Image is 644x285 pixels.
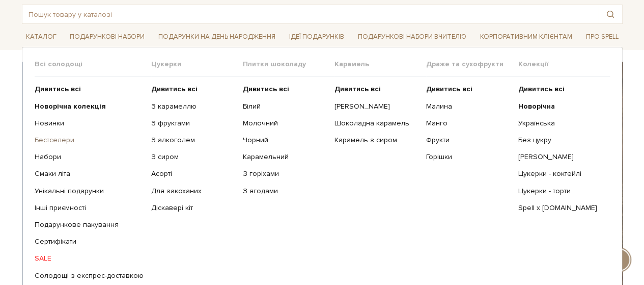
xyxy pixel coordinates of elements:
a: Дивитись всі [35,85,144,94]
span: Колекції [518,60,609,69]
a: Бестселери [35,136,144,145]
a: Новорічна [518,102,602,111]
a: Дивитись всі [151,85,235,94]
a: Дивитись всі [426,85,510,94]
a: Українська [518,119,602,128]
a: Без цукру [518,136,602,145]
button: Пошук товару у каталозі [599,5,622,23]
a: Набори [35,152,144,162]
a: [PERSON_NAME] [334,102,418,111]
a: Новинки [35,119,144,128]
a: Spell x [DOMAIN_NAME] [518,203,602,213]
a: Сертифікати [35,237,144,246]
a: З горіхами [243,169,327,178]
a: SALE [35,254,144,263]
a: Шоколадна карамель [334,119,418,128]
input: Пошук товару у каталозі [22,5,599,23]
a: Малина [426,102,510,111]
a: Для закоханих [151,187,235,196]
a: Діскавері кіт [151,203,235,213]
a: Інші приємності [35,203,144,213]
a: [PERSON_NAME] [518,152,602,162]
a: Карамель з сиром [334,136,418,145]
a: Фрукти [426,136,510,145]
b: Дивитись всі [334,85,381,93]
a: Білий [243,102,327,111]
span: Драже та сухофрукти [426,60,518,69]
b: Новорічна колекція [35,102,106,111]
b: Дивитись всі [243,85,289,93]
a: Цукерки - коктейлі [518,169,602,178]
a: Ідеї подарунків [285,29,348,45]
a: З ягодами [243,187,327,196]
a: Солодощі з експрес-доставкою [35,271,144,280]
b: Дивитись всі [426,85,472,93]
a: Манго [426,119,510,128]
b: Новорічна [518,102,554,111]
a: Каталог [22,29,61,45]
a: Подарункові набори [66,29,149,45]
a: Про Spell [581,29,622,45]
span: Цукерки [151,60,243,69]
a: Новорічна колекція [35,102,144,111]
a: Дивитись всі [518,85,602,94]
b: Дивитись всі [35,85,81,93]
a: Асорті [151,169,235,178]
a: Смаки літа [35,169,144,178]
a: Карамельний [243,152,327,162]
a: Горішки [426,152,510,162]
a: Дивитись всі [334,85,418,94]
a: З фруктами [151,119,235,128]
b: Дивитись всі [151,85,198,93]
a: Чорний [243,136,327,145]
a: Подарунки на День народження [154,29,279,45]
a: З сиром [151,152,235,162]
a: Подарункове пакування [35,220,144,229]
span: Карамель [334,60,426,69]
a: Дивитись всі [243,85,327,94]
span: Всі солодощі [35,60,151,69]
span: Плитки шоколаду [243,60,334,69]
a: Унікальні подарунки [35,187,144,196]
a: Подарункові набори Вчителю [354,28,470,45]
b: Дивитись всі [518,85,564,93]
a: З алкоголем [151,136,235,145]
a: Молочний [243,119,327,128]
a: З карамеллю [151,102,235,111]
a: Цукерки - торти [518,187,602,196]
a: Корпоративним клієнтам [476,29,576,45]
